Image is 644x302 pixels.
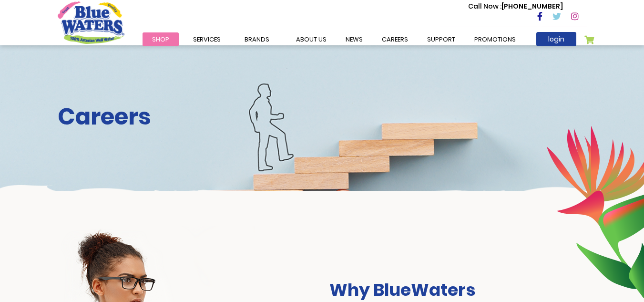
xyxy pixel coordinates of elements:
a: store logo [58,1,124,43]
h2: Careers [58,103,587,131]
span: Brands [245,35,269,44]
img: career-intro-leaves.png [546,125,644,298]
a: careers [372,32,418,46]
a: about us [286,32,336,46]
a: News [336,32,372,46]
h3: Why BlueWaters [329,280,587,300]
a: support [418,32,465,46]
a: login [536,32,576,46]
p: [PHONE_NUMBER] [468,1,563,11]
span: Shop [152,35,169,44]
span: Call Now : [468,1,501,11]
a: Promotions [465,32,525,46]
span: Services [193,35,221,44]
